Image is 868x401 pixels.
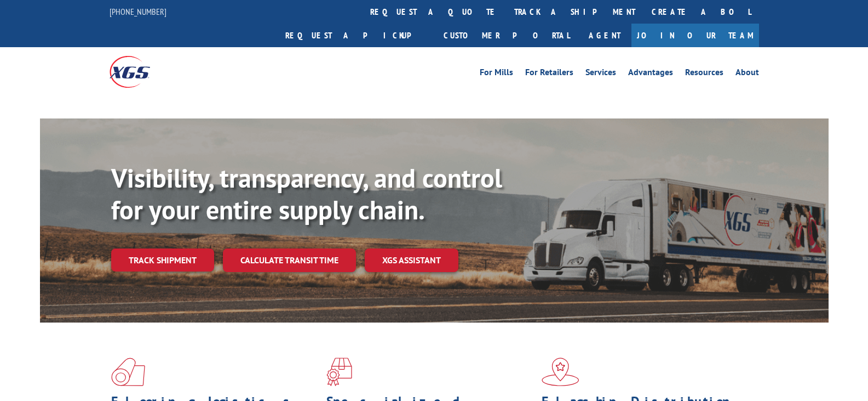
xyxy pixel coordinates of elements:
img: xgs-icon-total-supply-chain-intelligence-red [111,358,145,386]
img: xgs-icon-flagship-distribution-model-red [542,358,579,386]
a: Agent [578,24,631,47]
a: For Mills [480,68,513,80]
a: Track shipment [111,248,214,272]
a: Join Our Team [631,24,759,47]
img: xgs-icon-focused-on-flooring-red [326,358,352,386]
a: Customer Portal [435,24,578,47]
a: Resources [685,68,723,80]
a: Calculate transit time [223,248,356,272]
a: XGS ASSISTANT [365,248,458,272]
b: Visibility, transparency, and control for your entire supply chain. [111,161,502,227]
a: About [735,68,759,80]
a: For Retailers [525,68,573,80]
a: Advantages [628,68,673,80]
a: [PHONE_NUMBER] [110,6,166,17]
a: Services [585,68,616,80]
a: Request a pickup [277,24,435,47]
